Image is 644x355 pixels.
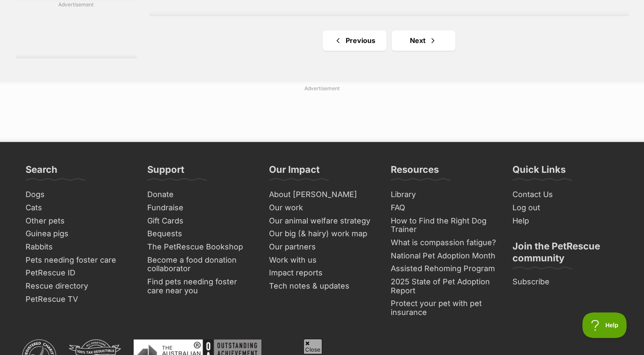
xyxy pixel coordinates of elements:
a: Log out [509,201,622,214]
h3: Quick Links [512,163,566,180]
a: Dogs [22,188,135,201]
a: Library [387,188,501,201]
h3: Search [26,163,57,180]
h3: Support [147,163,184,180]
a: Previous page [323,30,386,51]
a: About [PERSON_NAME] [266,188,379,201]
nav: Pagination [149,30,628,51]
span: Close [303,339,322,354]
a: Cats [22,201,135,214]
a: 2025 State of Pet Adoption Report [387,275,501,297]
a: PetRescue TV [22,292,135,306]
a: Protect your pet with pet insurance [387,297,501,318]
h3: Resources [391,163,439,180]
iframe: Help Scout Beacon - Open [582,312,627,338]
a: Contact Us [509,188,622,201]
a: Subscribe [509,275,622,288]
a: Work with us [266,253,379,266]
a: Our animal welfare strategy [266,214,379,227]
a: Rescue directory [22,279,135,292]
a: Tech notes & updates [266,279,379,292]
a: National Pet Adoption Month [387,249,501,262]
a: How to Find the Right Dog Trainer [387,214,501,236]
a: Our big (& hairy) work map [266,227,379,240]
h3: Join the PetRescue community [512,240,619,269]
a: Become a food donation collaborator [144,253,257,275]
a: Pets needing foster care [22,253,135,266]
a: Our partners [266,240,379,253]
a: Guinea pigs [22,227,135,240]
a: Gift Cards [144,214,257,227]
a: What is compassion fatigue? [387,236,501,249]
a: Other pets [22,214,135,227]
a: Assisted Rehoming Program [387,262,501,275]
a: Our work [266,201,379,214]
a: FAQ [387,201,501,214]
a: PetRescue ID [22,266,135,279]
a: Rabbits [22,240,135,253]
a: Find pets needing foster care near you [144,275,257,297]
a: Impact reports [266,266,379,279]
a: Donate [144,188,257,201]
a: Bequests [144,227,257,240]
a: Next page [392,30,455,51]
a: The PetRescue Bookshop [144,240,257,253]
a: Help [509,214,622,227]
a: Fundraise [144,201,257,214]
h3: Our Impact [269,163,320,180]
